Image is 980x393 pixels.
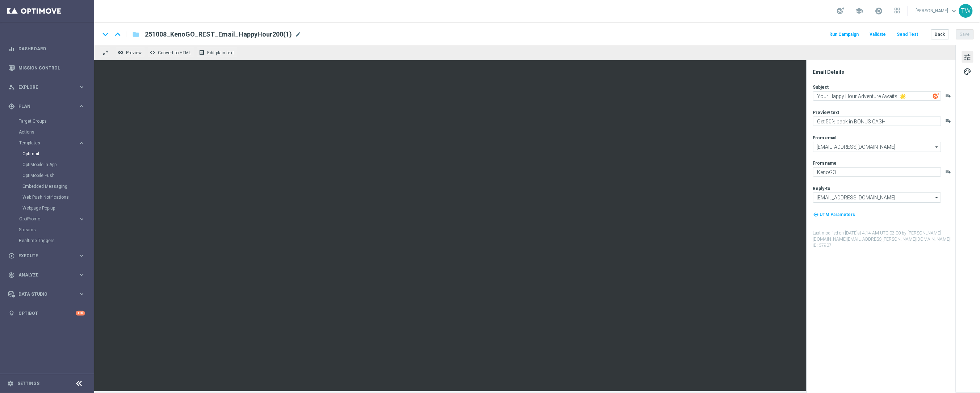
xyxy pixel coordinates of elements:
span: code [150,50,155,55]
i: remove_red_eye [118,50,123,55]
button: gps_fixed Plan keyboard_arrow_right [8,103,85,109]
div: OptiPromo [19,217,78,221]
div: Explore [8,84,78,90]
button: Data Studio keyboard_arrow_right [8,291,85,297]
button: folder [131,29,140,40]
i: keyboard_arrow_up [112,29,123,40]
span: Plan [18,104,78,109]
div: Actions [19,127,93,138]
span: school [855,7,863,15]
div: OptiMobile In-App [22,159,93,170]
span: palette [964,67,972,76]
button: track_changes Analyze keyboard_arrow_right [8,272,85,278]
div: person_search Explore keyboard_arrow_right [8,84,85,90]
i: keyboard_arrow_right [78,84,85,90]
button: Run Campaign [829,30,860,39]
label: From name [813,160,837,166]
i: equalizer [8,46,15,52]
i: lightbulb [8,310,15,317]
div: OptiMobile Push [22,170,93,181]
label: Preview text [813,110,839,115]
i: keyboard_arrow_right [78,216,85,223]
a: Optibot [18,304,76,323]
div: Dashboard [8,39,85,58]
a: Settings [17,381,39,386]
div: Optimail [22,148,93,159]
input: Select [813,193,941,203]
span: Preview [126,50,142,55]
button: playlist_add [946,93,951,98]
i: keyboard_arrow_right [78,252,85,259]
img: optiGenie.svg [933,93,939,99]
button: OptiPromo keyboard_arrow_right [19,216,85,222]
i: keyboard_arrow_right [78,140,85,147]
div: Optibot [8,304,85,323]
button: equalizer Dashboard [8,46,85,52]
span: Templates [19,141,71,145]
i: keyboard_arrow_right [78,103,85,110]
div: Templates keyboard_arrow_right [19,140,85,146]
a: Actions [19,129,75,135]
a: Optimail [22,151,75,157]
span: mode_edit [295,31,301,38]
button: Save [956,29,974,39]
label: From email [813,135,837,141]
div: Execute [8,253,78,259]
button: code Convert to HTML [148,48,194,57]
div: Web Push Notifications [22,192,93,203]
div: OptiPromo [19,214,93,224]
div: Plan [8,103,78,110]
a: Mission Control [18,58,85,77]
i: arrow_drop_down [934,142,941,152]
div: Templates [19,138,93,214]
button: my_location UTM Parameters [813,211,856,219]
button: lightbulb Optibot +10 [8,310,85,316]
label: Subject [813,84,829,90]
span: Analyze [18,273,78,277]
span: Explore [18,85,78,89]
i: keyboard_arrow_right [78,271,85,278]
i: keyboard_arrow_right [78,291,85,297]
div: +10 [76,311,85,316]
button: remove_red_eye Preview [116,48,145,57]
span: keyboard_arrow_down [950,7,958,15]
div: Webpage Pop-up [22,203,93,214]
div: Realtime Triggers [19,235,93,246]
i: receipt [199,50,205,55]
button: playlist_add [946,118,951,124]
span: Execute [18,254,78,258]
a: Streams [19,227,75,233]
i: my_location [814,212,819,217]
button: Mission Control [8,65,85,71]
button: playlist_add [946,169,951,174]
i: settings [7,380,14,387]
a: Embedded Messaging [22,183,75,189]
a: OptiMobile In-App [22,162,75,168]
div: Email Details [813,69,955,75]
i: person_search [8,84,15,90]
div: Streams [19,224,93,235]
i: play_circle_outline [8,253,15,259]
a: Dashboard [18,39,85,58]
span: 251008_KenoGO_REST_Email_HappyHour200(1) [145,30,292,39]
a: [PERSON_NAME]keyboard_arrow_down [915,5,959,16]
button: play_circle_outline Execute keyboard_arrow_right [8,253,85,259]
div: Templates [19,141,78,145]
span: Edit plain text [207,50,234,55]
i: track_changes [8,272,15,278]
span: tune [964,52,972,62]
div: TW [959,4,973,18]
div: Mission Control [8,58,85,77]
i: keyboard_arrow_down [100,29,111,40]
span: Data Studio [18,292,78,296]
a: Realtime Triggers [19,238,75,244]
